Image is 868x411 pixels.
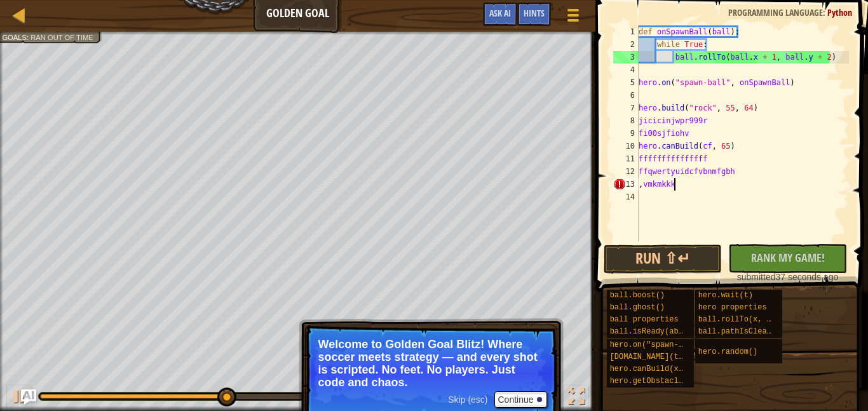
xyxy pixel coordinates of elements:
[735,271,841,283] div: 37 seconds ago
[610,365,697,374] span: hero.canBuild(x, y)
[494,391,547,408] button: Continue
[610,291,665,300] span: ball.boost()
[613,25,639,38] div: 1
[613,165,639,178] div: 12
[564,385,589,411] button: Toggle fullscreen
[751,250,825,266] span: Rank My Game!
[698,303,767,312] span: hero properties
[318,338,544,389] p: Welcome to Golden Goal Blitz! Where soccer meets strategy — and every shot is scripted. No feet. ...
[698,347,758,356] span: hero.random()
[613,102,639,114] div: 7
[610,303,665,312] span: ball.ghost()
[610,377,720,386] span: hero.getObstacleAt(x, y)
[698,327,799,336] span: ball.pathIsClear(x, y)
[613,127,639,140] div: 9
[613,51,639,64] div: 3
[27,33,31,41] span: :
[610,353,724,361] span: [DOMAIN_NAME](type, x, y)
[483,3,517,26] button: Ask AI
[827,6,852,18] span: Python
[728,244,847,273] button: Rank My Game!
[737,272,776,282] span: submitted
[610,315,679,324] span: ball properties
[613,152,639,165] div: 11
[613,38,639,51] div: 2
[698,291,753,300] span: hero.wait(t)
[613,140,639,152] div: 10
[610,340,720,349] span: hero.on("spawn-ball", f)
[613,76,639,89] div: 5
[823,6,827,18] span: :
[613,191,639,203] div: 14
[489,7,511,19] span: Ask AI
[604,245,722,274] button: Run ⇧↵
[613,114,639,127] div: 8
[448,394,487,405] span: Skip (esc)
[613,89,639,102] div: 6
[698,315,776,324] span: ball.rollTo(x, y)
[31,33,93,41] span: Ran out of time
[728,6,823,18] span: Programming language
[613,178,639,191] div: 13
[2,33,27,41] span: Goals
[613,64,639,76] div: 4
[6,385,32,411] button: Ctrl + P: Play
[21,389,36,405] button: Ask AI
[610,327,706,336] span: ball.isReady(ability)
[557,3,589,32] button: Show game menu
[524,7,545,19] span: Hints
